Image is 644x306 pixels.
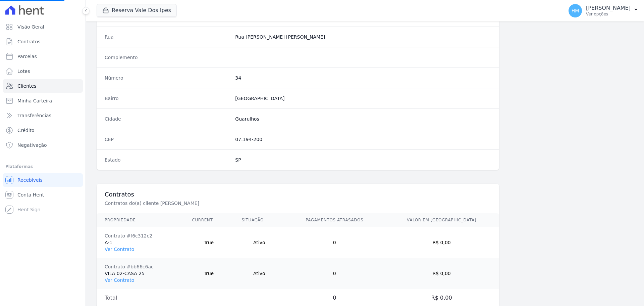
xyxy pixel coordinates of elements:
a: Minha Carteira [3,94,83,107]
td: Ativo [233,258,285,289]
span: Visão Geral [17,24,44,30]
div: Contrato #bb66c6ac [105,263,176,270]
dt: Cidade [105,116,230,122]
a: Recebíveis [3,173,83,187]
span: Contratos [17,38,40,45]
a: Ver Contrato [105,247,134,252]
a: Transferências [3,109,83,122]
td: True [184,227,233,258]
button: HM [PERSON_NAME] Ver opções [563,1,644,20]
span: Minha Carteira [17,97,52,104]
a: Visão Geral [3,20,83,34]
dt: Complemento [105,54,230,61]
a: Negativação [3,138,83,152]
dd: Guarulhos [235,116,491,122]
p: [PERSON_NAME] [586,5,631,11]
dt: CEP [105,136,230,143]
th: Propriedade [97,213,184,227]
span: Recebíveis [17,177,43,183]
a: Clientes [3,79,83,93]
a: Lotes [3,64,83,78]
dt: Estado [105,157,230,163]
dd: Rua [PERSON_NAME] [PERSON_NAME] [235,34,491,40]
dd: [GEOGRAPHIC_DATA] [235,95,491,102]
h3: Contratos [105,190,491,199]
td: VILA 02-CASA 25 [97,258,184,289]
td: 0 [285,227,384,258]
dt: Bairro [105,95,230,102]
a: Crédito [3,124,83,137]
span: HM [572,8,579,13]
th: Current [184,213,233,227]
span: Negativação [17,142,47,148]
dd: 07.194-200 [235,136,491,143]
td: A-1 [97,227,184,258]
button: Reserva Vale Dos Ipes [97,4,177,17]
dt: Rua [105,34,230,40]
dd: SP [235,157,491,163]
span: Crédito [17,127,35,134]
th: Situação [233,213,285,227]
span: Parcelas [17,53,37,60]
td: R$ 0,00 [384,258,499,289]
dd: 34 [235,75,491,81]
td: R$ 0,00 [384,227,499,258]
td: 0 [285,258,384,289]
span: Transferências [17,112,51,119]
p: Ver opções [586,11,631,17]
span: Clientes [17,83,36,89]
a: Ver Contrato [105,277,134,283]
span: Lotes [17,68,30,75]
th: Pagamentos Atrasados [285,213,384,227]
th: Valor em [GEOGRAPHIC_DATA] [384,213,499,227]
a: Conta Hent [3,188,83,202]
div: Contrato #f6c312c2 [105,232,176,239]
div: Plataformas [5,163,80,171]
td: True [184,258,233,289]
a: Parcelas [3,50,83,63]
p: Contratos do(a) cliente [PERSON_NAME] [105,200,330,207]
dt: Número [105,75,230,81]
a: Contratos [3,35,83,48]
span: Conta Hent [17,191,44,198]
td: Ativo [233,227,285,258]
